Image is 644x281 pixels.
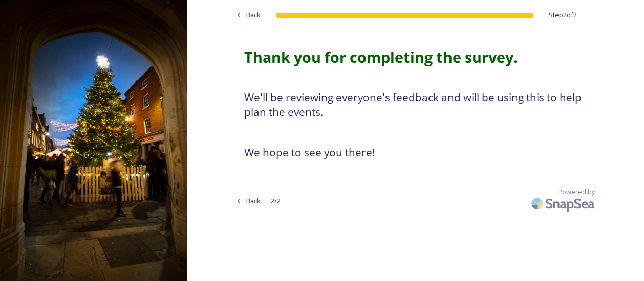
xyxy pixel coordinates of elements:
[528,192,600,216] img: SnapSea Logo
[244,145,587,160] h3: We hope to see you there!
[244,90,587,120] h3: We'll be reviewing everyone's feedback and will be using this to help plan the events.
[271,196,281,206] span: 2 / 2
[549,10,577,20] span: Step 2 of 2
[558,187,595,197] span: Powered by
[246,196,261,206] span: Back
[246,10,261,20] span: Back
[244,47,518,67] strong: Thank you for completing the survey.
